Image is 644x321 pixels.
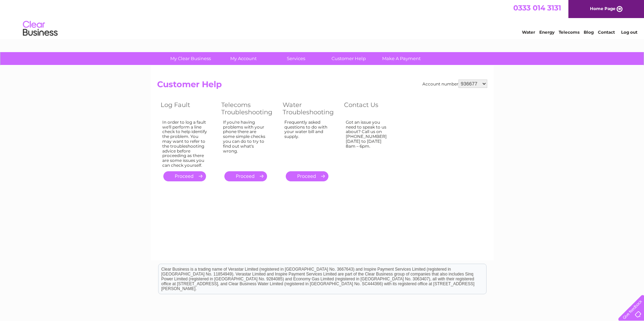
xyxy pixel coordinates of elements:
img: logo.png [23,18,58,39]
th: Water Troubleshooting [279,99,341,118]
a: My Clear Business [162,52,219,65]
a: . [163,171,206,181]
h2: Customer Help [157,80,487,93]
th: Contact Us [341,99,401,118]
div: Frequently asked questions to do with your water bill and supply. [284,120,330,165]
a: Energy [539,30,555,35]
a: Services [267,52,325,65]
a: Telecoms [559,30,579,35]
div: In order to log a fault we'll perform a line check to help identify the problem. You may want to ... [162,120,207,168]
div: Got an issue you need to speak to us about? Call us on [PHONE_NUMBER] [DATE] to [DATE] 8am – 6pm. [346,120,391,165]
div: Clear Business is a trading name of Verastar Limited (registered in [GEOGRAPHIC_DATA] No. 3667643... [158,4,486,34]
a: Blog [584,30,594,35]
th: Telecoms Troubleshooting [218,99,279,118]
a: Contact [598,30,615,35]
div: If you're having problems with your phone there are some simple checks you can do to try to find ... [223,120,269,165]
a: . [286,171,328,181]
th: Log Fault [157,99,218,118]
a: . [224,171,267,181]
a: Water [522,30,535,35]
a: Make A Payment [373,52,430,65]
a: My Account [215,52,272,65]
div: Account number [422,80,487,88]
a: Customer Help [320,52,377,65]
a: Log out [621,30,637,35]
a: 0333 014 3131 [513,3,561,12]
